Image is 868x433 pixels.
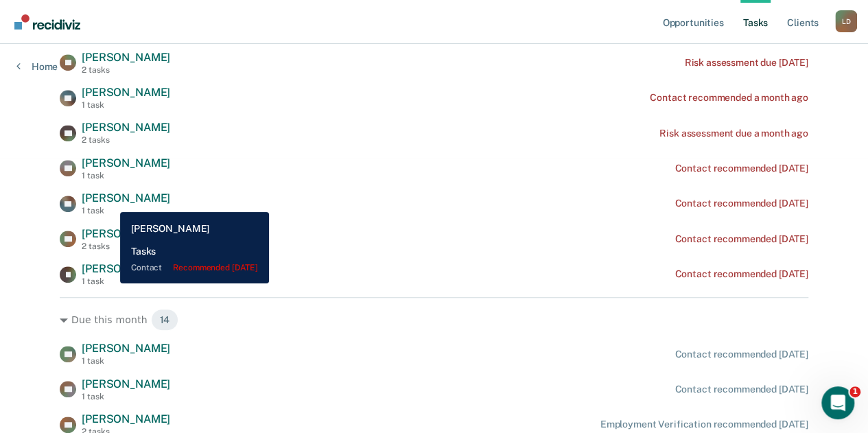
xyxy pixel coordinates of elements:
span: [PERSON_NAME] [82,121,170,134]
div: 1 task [82,277,170,286]
a: Home [16,60,58,73]
div: Contact recommended [DATE] [675,163,808,174]
span: [PERSON_NAME] [82,377,170,390]
div: 1 task [82,100,170,110]
span: [PERSON_NAME] [82,156,170,169]
span: [PERSON_NAME] [82,227,170,240]
div: 2 tasks [82,242,170,251]
div: L D [835,10,857,32]
div: Contact recommended [DATE] [675,233,808,245]
div: Contact recommended [DATE] [675,349,808,360]
div: Employment Verification recommended [DATE] [600,419,808,430]
div: Due this month 14 [60,309,808,331]
div: Contact recommended [DATE] [675,268,808,280]
div: 1 task [82,206,170,215]
span: 1 [849,386,860,397]
span: [PERSON_NAME] [82,262,170,275]
div: 2 tasks [82,65,170,75]
div: 1 task [82,171,170,180]
div: 2 tasks [82,135,170,145]
img: Recidiviz [14,14,80,30]
div: Contact recommended a month ago [650,92,808,104]
span: [PERSON_NAME] [82,412,170,425]
span: 14 [151,309,179,331]
iframe: Intercom live chat [821,386,854,419]
div: Risk assessment due a month ago [659,128,808,139]
div: 1 task [82,392,170,401]
span: [PERSON_NAME] [82,191,170,204]
div: 1 task [82,356,170,366]
span: [PERSON_NAME] [82,86,170,99]
button: Profile dropdown button [835,10,857,32]
div: Contact recommended [DATE] [675,198,808,209]
div: Contact recommended [DATE] [675,384,808,395]
div: Risk assessment due [DATE] [684,57,808,69]
span: [PERSON_NAME] [82,342,170,355]
span: [PERSON_NAME] [82,51,170,64]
